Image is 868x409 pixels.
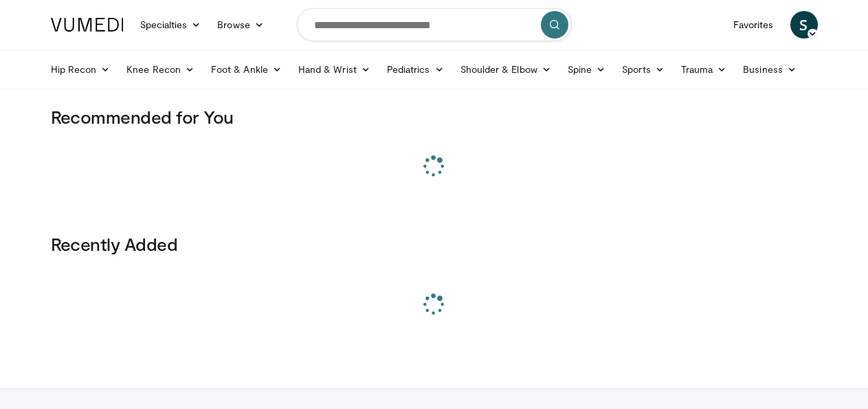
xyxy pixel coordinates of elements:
a: Knee Recon [118,56,203,83]
a: Favorites [725,11,782,38]
a: Trauma [673,56,735,83]
a: Business [735,56,805,83]
h3: Recently Added [51,233,818,255]
a: Hand & Wrist [290,56,379,83]
a: Browse [209,11,272,38]
input: Search topics, interventions [297,8,572,41]
a: Sports [614,56,673,83]
a: Pediatrics [379,56,452,83]
h3: Recommended for You [51,106,818,128]
a: Shoulder & Elbow [452,56,559,83]
a: Hip Recon [43,56,119,83]
a: Specialties [132,11,210,38]
a: Spine [559,56,614,83]
a: Foot & Ankle [203,56,290,83]
img: VuMedi Logo [51,18,124,32]
a: S [790,11,818,38]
